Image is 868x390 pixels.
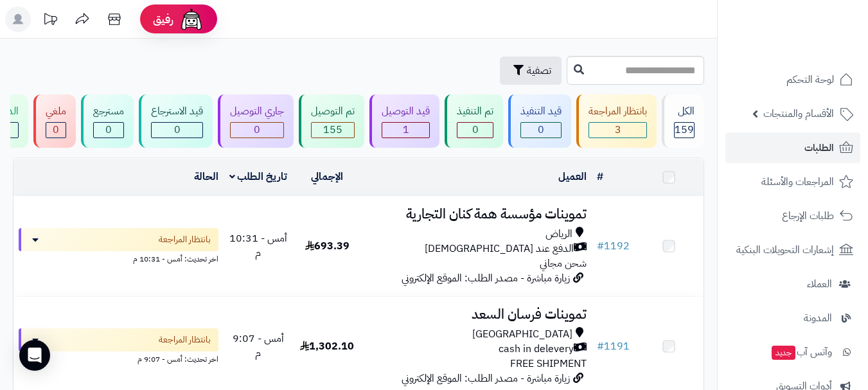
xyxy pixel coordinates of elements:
span: الطلبات [804,139,834,157]
span: 0 [254,122,260,137]
div: 0 [231,123,283,137]
a: طلبات الإرجاع [725,200,860,231]
span: بانتظار المراجعة [159,333,211,346]
span: إشعارات التحويلات البنكية [736,241,834,259]
span: تصفية [527,63,551,78]
span: # [597,238,604,254]
a: الطلبات [725,132,860,163]
a: جاري التوصيل 0 [215,94,296,148]
div: مسترجع [93,104,124,119]
span: العملاء [807,275,832,293]
img: logo-2.png [781,31,856,58]
span: طلبات الإرجاع [782,207,834,225]
a: تحديثات المنصة [34,6,66,35]
span: أمس - 9:07 م [233,331,284,361]
a: قيد الاسترجاع 0 [136,94,215,148]
div: 0 [46,123,66,137]
span: وآتس آب [770,343,832,361]
h3: تموينات مؤسسة همة كنان التجارية [367,207,587,222]
a: المدونة [725,303,860,333]
a: ملغي 0 [31,94,78,148]
span: 693.39 [305,238,350,254]
span: 0 [53,122,59,137]
span: 0 [105,122,112,137]
div: اخر تحديث: أمس - 10:31 م [19,251,218,265]
div: 3 [589,123,646,137]
div: تم التنفيذ [457,104,493,119]
a: الإجمالي [311,169,343,184]
span: لوحة التحكم [786,71,834,89]
a: مسترجع 0 [78,94,136,148]
span: cash in delevery [499,342,574,357]
a: #1191 [597,339,630,354]
a: تم التوصيل 155 [296,94,367,148]
a: العملاء [725,269,860,299]
a: بانتظار المراجعة 3 [574,94,659,148]
span: رفيق [153,12,173,27]
div: ملغي [46,104,66,119]
span: 159 [675,122,694,137]
a: وآتس آبجديد [725,337,860,368]
a: # [597,169,603,184]
div: بانتظار المراجعة [589,104,647,119]
a: إشعارات التحويلات البنكية [725,235,860,265]
span: 0 [472,122,479,137]
div: 0 [152,123,202,137]
span: بانتظار المراجعة [159,233,211,246]
div: اخر تحديث: أمس - 9:07 م [19,351,218,365]
h3: تموينات فرسان السعد [367,307,587,322]
span: FREE SHIPMENT [510,356,587,371]
span: أمس - 10:31 م [229,231,287,261]
button: تصفية [500,57,562,85]
span: 0 [538,122,544,137]
span: الدفع عند [DEMOGRAPHIC_DATA] [425,242,574,256]
div: جاري التوصيل [230,104,284,119]
span: [GEOGRAPHIC_DATA] [472,327,572,342]
span: زيارة مباشرة - مصدر الطلب: الموقع الإلكتروني [402,371,570,386]
span: 0 [174,122,181,137]
span: المراجعات والأسئلة [761,173,834,191]
div: تم التوصيل [311,104,355,119]
span: 155 [323,122,342,137]
div: الكل [674,104,695,119]
img: ai-face.png [179,6,204,32]
a: لوحة التحكم [725,64,860,95]
a: قيد التنفيذ 0 [506,94,574,148]
a: قيد التوصيل 1 [367,94,442,148]
div: Open Intercom Messenger [19,340,50,371]
a: العميل [558,169,587,184]
div: 0 [521,123,561,137]
div: قيد التنفيذ [520,104,562,119]
span: جديد [772,346,795,360]
a: تم التنفيذ 0 [442,94,506,148]
span: 1 [403,122,409,137]
a: #1192 [597,238,630,254]
span: الأقسام والمنتجات [763,105,834,123]
div: قيد الاسترجاع [151,104,203,119]
a: تاريخ الطلب [229,169,288,184]
div: 155 [312,123,354,137]
a: المراجعات والأسئلة [725,166,860,197]
span: 3 [615,122,621,137]
span: 1,302.10 [300,339,354,354]
span: زيارة مباشرة - مصدر الطلب: الموقع الإلكتروني [402,270,570,286]
div: 0 [457,123,493,137]
div: قيد التوصيل [382,104,430,119]
a: الحالة [194,169,218,184]
div: 1 [382,123,429,137]
span: المدونة [804,309,832,327]
span: الرياض [545,227,572,242]
a: الكل159 [659,94,707,148]
span: # [597,339,604,354]
div: 0 [94,123,123,137]
span: شحن مجاني [540,256,587,271]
